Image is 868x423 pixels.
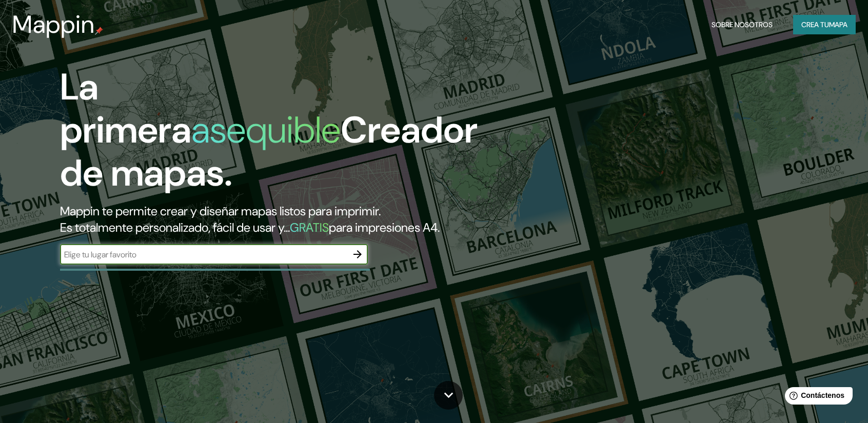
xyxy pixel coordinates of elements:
font: Es totalmente personalizado, fácil de usar y... [60,219,290,235]
img: pin de mapeo [95,27,103,35]
button: Crea tumapa [793,15,856,34]
font: Mappin [12,8,95,41]
font: para impresiones A4. [329,219,440,235]
button: Sobre nosotros [707,15,777,34]
font: Mappin te permite crear y diseñar mapas listos para imprimir. [60,203,381,219]
iframe: Lanzador de widgets de ayuda [777,383,857,412]
font: Creador de mapas. [60,106,478,197]
font: GRATIS [290,219,329,235]
font: mapa [829,20,847,29]
font: asequible [191,106,341,154]
font: Sobre nosotros [712,20,773,29]
font: Crea tu [801,20,829,29]
font: La primera [60,63,191,154]
input: Elige tu lugar favorito [60,249,347,260]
